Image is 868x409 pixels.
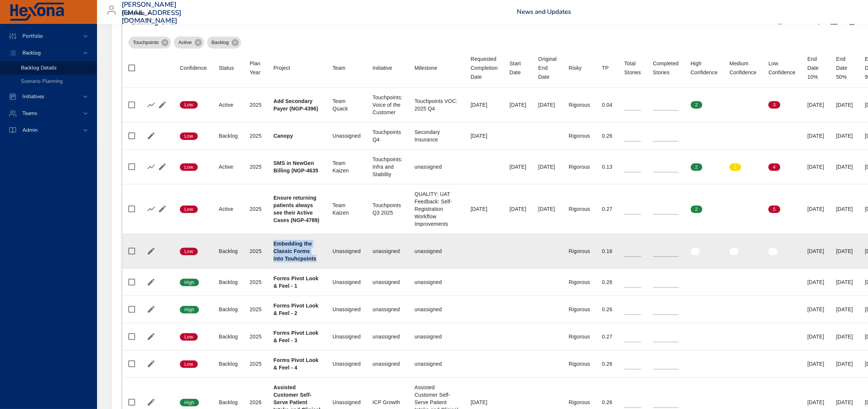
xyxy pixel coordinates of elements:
[332,63,360,72] span: Team
[16,32,49,40] span: Portfolio
[602,399,612,406] div: 0.26
[372,63,392,72] div: Initiative
[372,63,392,72] div: Sort
[602,205,612,213] div: 0.27
[730,164,741,171] span: 1
[219,278,238,286] div: Backlog
[569,205,590,213] div: Rigorous
[180,399,199,406] span: High
[372,306,402,313] div: unassigned
[569,399,590,406] div: Rigorous
[624,59,641,77] div: Total Stories
[691,102,702,108] span: 2
[691,59,718,77] div: Sort
[219,205,238,213] div: Active
[219,399,238,406] div: Backlog
[538,54,557,81] div: Sort
[146,358,157,369] button: Edit Project Details
[21,78,63,85] span: Scenario Planning
[569,63,582,72] div: Sort
[180,306,199,313] span: High
[372,128,402,143] div: Touchpoints Q4
[517,7,571,16] a: News and Updates
[180,361,198,368] span: Low
[538,205,557,213] div: [DATE]
[730,206,741,213] span: 0
[415,128,459,143] div: Secondary Insurance
[146,130,157,141] button: Edit Project Details
[122,1,182,25] h3: [PERSON_NAME][EMAIL_ADDRESS][DOMAIN_NAME]
[808,247,824,255] div: [DATE]
[836,306,853,313] div: [DATE]
[250,306,262,313] div: 2025
[471,54,497,81] div: Requested Completion Date
[180,63,207,72] div: Confidence
[180,279,199,286] span: High
[730,102,741,108] span: 0
[219,360,238,368] div: Backlog
[538,54,557,81] div: Original End Date
[157,99,168,110] button: Edit Project Details
[415,278,459,286] div: unassigned
[274,357,319,371] b: Forms Pivot Look & Feel - 4
[569,63,590,72] span: Risky
[768,206,780,213] span: 5
[569,101,590,109] div: Rigorous
[768,164,780,171] span: 4
[691,59,718,77] div: High Confidence
[274,275,319,289] b: Forms Pivot Look & Feel - 1
[332,333,360,340] div: Unassigned
[569,360,590,368] div: Rigorous
[372,156,402,178] div: Touchpoints: Infra and Stability
[174,37,204,49] div: Active
[250,399,262,406] div: 2026
[250,205,262,213] div: 2025
[332,202,360,216] div: Team Kaizen
[602,163,612,171] div: 0.13
[808,306,824,313] div: [DATE]
[602,333,612,340] div: 0.27
[128,37,171,49] div: Touchpoints
[602,306,612,313] div: 0.26
[332,247,360,255] div: Unassigned
[274,98,318,112] b: Add Secondary Payer (NGP-4396)
[691,164,702,171] span: 2
[510,205,527,213] div: [DATE]
[372,94,402,116] div: Touchpoints: Voice of the Customer
[415,63,437,72] div: Milestone
[157,203,168,215] button: Edit Project Details
[471,54,497,81] div: Sort
[332,306,360,313] div: Unassigned
[569,306,590,313] div: Rigorous
[836,163,853,171] div: [DATE]
[372,278,402,286] div: unassigned
[219,306,238,313] div: Backlog
[250,132,262,140] div: 2025
[730,59,756,77] div: Medium Confidence
[510,163,527,171] div: [DATE]
[146,331,157,342] button: Edit Project Details
[836,54,853,81] div: End Date 50%
[146,397,157,408] button: Edit Project Details
[16,49,47,56] span: Backlog
[332,278,360,286] div: Unassigned
[128,39,163,46] span: Touchpoints
[768,102,780,108] span: 3
[415,360,459,368] div: unassigned
[219,63,238,72] span: Status
[836,132,853,140] div: [DATE]
[510,59,527,77] div: Start Date
[250,247,262,255] div: 2025
[415,190,459,228] div: QUALITY: UAT Feedback: Self-Registration Workflow Improvements
[602,360,612,368] div: 0.26
[415,63,459,72] span: Milestone
[250,163,262,171] div: 2025
[768,59,795,77] span: Low Confidence
[146,161,157,172] button: Show Burnup
[219,163,238,171] div: Active
[274,63,290,72] div: Project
